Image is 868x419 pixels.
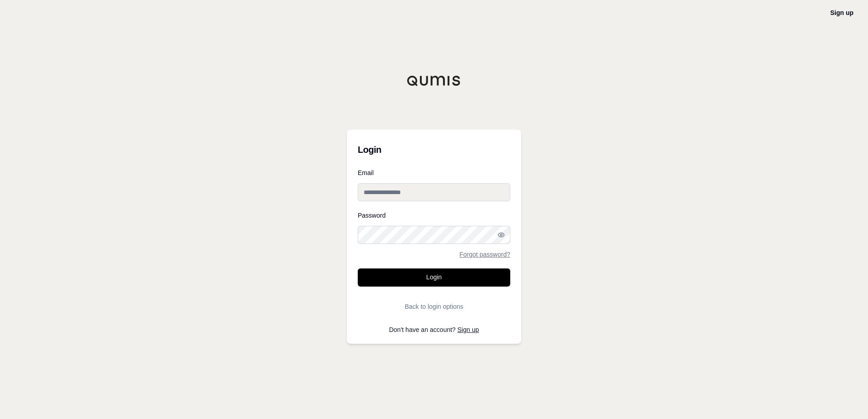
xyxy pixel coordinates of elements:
[358,326,510,333] p: Don't have an account?
[830,9,853,16] a: Sign up
[358,268,510,287] button: Login
[458,326,479,333] a: Sign up
[358,170,510,176] label: Email
[407,75,461,86] img: Qumis
[358,297,510,316] button: Back to login options
[358,141,510,159] h3: Login
[459,251,510,258] a: Forgot password?
[358,212,510,219] label: Password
